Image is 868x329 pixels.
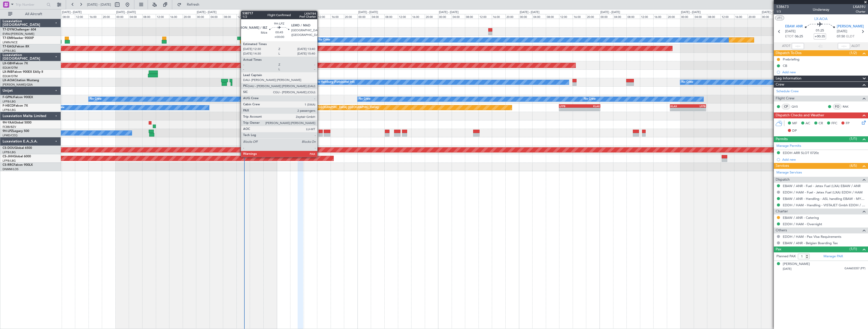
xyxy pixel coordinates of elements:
[559,108,580,111] div: -
[776,9,789,14] span: 1/3
[776,50,801,56] span: Dispatch To-Dos
[783,64,787,68] div: CB
[16,1,45,8] input: Trip Number
[3,28,36,31] a: T7-DYNChallenger 604
[747,14,761,19] div: 20:00
[653,14,667,19] div: 16:00
[694,14,707,19] div: 04:00
[358,10,378,15] div: [DATE] - [DATE]
[783,57,799,61] div: Prebriefing
[783,197,865,201] a: EBAW / ANR - Handling - ASL handling EBAW - MYHANDLING
[667,14,680,19] div: 20:00
[3,147,32,150] a: CS-DOUGlobal 6500
[357,14,371,19] div: 00:00
[670,108,688,111] div: -
[102,14,115,19] div: 20:00
[783,151,819,155] div: EDDH ARR SLOT 0720z
[3,96,33,99] a: F-GPNJFalcon 900EX
[3,37,13,40] span: T7-EMI
[819,121,823,126] span: CR
[626,14,640,19] div: 08:00
[3,83,33,87] a: [PERSON_NAME]/QSA
[816,28,824,33] span: 01:25
[762,10,782,15] div: [DATE] - [DATE]
[3,79,14,82] span: LX-AOA
[3,40,18,44] a: LFMN/NCE
[3,130,13,133] span: 9H-LPZ
[3,74,18,78] a: EDLW/DTM
[3,104,14,107] span: F-HECD
[169,14,183,19] div: 16:00
[837,24,864,29] span: [PERSON_NAME]
[782,104,790,109] div: CP
[479,14,492,19] div: 12:00
[814,16,828,22] span: LX-AOA
[776,163,789,169] span: Services
[785,24,803,29] span: EBAW ANR
[776,170,802,175] a: Manage Services
[546,14,559,19] div: 08:00
[465,14,479,19] div: 08:00
[438,14,452,19] div: 00:00
[3,147,15,150] span: CS-DOU
[277,14,290,19] div: 00:00
[761,14,775,19] div: 00:00
[837,29,847,34] span: [DATE]
[783,241,838,245] a: EBAW / ANR - Belgian Boarding Tax
[783,190,863,194] a: EDDH / HAM - Fuel - Jetex Fuel (LXA) EDDH / HAM
[823,254,843,259] a: Manage PAX
[783,234,841,239] a: EDDH / HAM - Pax Visa Requirements
[775,16,784,20] button: UTC
[308,78,355,86] div: No Crew Hamburg (Fuhlsbuttel Intl)
[425,14,438,19] div: 20:00
[792,128,797,133] span: DP
[75,14,89,19] div: 12:00
[290,14,304,19] div: 04:00
[681,78,693,86] div: No Crew
[304,14,317,19] div: 08:00
[580,108,600,111] div: -
[3,163,33,167] a: CS-RRCFalcon 900LX
[115,14,129,19] div: 00:00
[783,222,822,226] a: EDDH / HAM - Overnight
[600,10,620,15] div: [DATE] - [DATE]
[520,10,539,15] div: [DATE] - [DATE]
[3,155,31,158] a: CS-JHHGlobal 6000
[519,14,533,19] div: 00:00
[791,104,803,109] a: QVS
[851,44,860,49] span: ALDT
[197,10,216,15] div: [DATE] - [DATE]
[776,82,784,88] span: Crew
[837,34,845,39] span: 07:50
[776,143,801,149] a: Manage Permits
[13,12,54,16] span: All Aircraft
[3,32,34,36] a: EVRA/[PERSON_NAME]
[3,37,34,40] a: T7-EMIHawker 900XP
[236,14,250,19] div: 12:00
[3,79,39,82] a: LX-AOACitation Mustang
[734,14,748,19] div: 16:00
[776,254,796,259] label: Planned PAX
[439,10,459,15] div: [DATE] - [DATE]
[850,136,857,141] span: (1/1)
[680,14,694,19] div: 00:00
[792,43,804,49] input: --:--
[62,10,82,15] div: [DATE] - [DATE]
[776,136,788,142] span: Permits
[3,28,14,31] span: T7-DYN
[532,14,546,19] div: 04:00
[776,96,795,101] span: Flight Crew
[183,14,196,19] div: 20:00
[3,167,18,171] a: DNMM/LOS
[846,121,850,126] span: FP
[196,14,210,19] div: 00:00
[3,163,14,167] span: CS-RRC
[559,105,580,108] div: LFPB
[6,10,56,18] button: All Aircraft
[844,266,865,271] span: GA4603357 (PP)
[776,177,790,183] span: Dispatch
[210,14,223,19] div: 04:00
[505,14,519,19] div: 20:00
[3,70,13,74] span: LX-INB
[3,104,28,107] a: F-HECDFalcon 7X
